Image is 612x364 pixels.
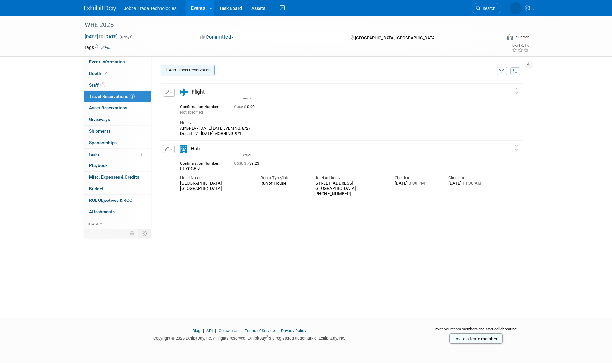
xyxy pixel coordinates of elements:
div: Notes: [180,120,493,126]
a: Add Travel Reservation [161,65,215,75]
a: Tasks [84,149,151,160]
img: ExhibitDay [84,5,116,12]
td: Toggle Event Tabs [138,229,151,238]
span: FFY0CBIZ [180,166,200,171]
span: 3:00 PM [408,181,425,186]
img: David Almario [243,88,252,97]
span: 2 [130,94,135,99]
span: 1 [100,82,105,87]
span: (6 days) [119,35,132,39]
span: to [98,34,104,39]
a: Giveaways [84,114,151,125]
span: Staff [89,82,105,88]
span: Attachments [89,209,115,214]
span: Tasks [88,152,100,157]
span: Shipments [89,128,111,134]
div: Copyright © 2025 ExhibitDay, Inc. All rights reserved. ExhibitDay is a registered trademark of Ex... [84,334,415,341]
span: Playbook [89,163,108,168]
div: Hotel Address: [314,175,385,181]
span: 0.00 [234,105,257,109]
img: David Almario [243,144,252,153]
span: Search [480,6,495,11]
div: [GEOGRAPHIC_DATA] [GEOGRAPHIC_DATA] [180,181,251,192]
i: Hotel [180,145,187,153]
div: Arrive LV - [DATE] LATE EVENING, 8/27 Depart LV - [DATE] MORNING, 9/1 [180,126,493,136]
span: Flight [192,89,205,95]
div: Event Rating [512,44,529,47]
div: Invite your team members and start collaborating: [424,326,528,336]
a: Blog [192,328,200,333]
span: Budget [89,186,104,191]
sup: ® [266,335,268,339]
span: 11:00 AM [461,181,481,186]
span: Misc. Expenses & Credits [89,174,139,180]
img: Format-Inperson.png [507,34,513,40]
div: WRE 2025 [82,19,492,31]
span: Event Information [89,59,125,64]
span: more [88,221,98,226]
div: [DATE] [395,181,439,186]
a: Edit [101,45,112,50]
a: Privacy Policy [281,328,306,333]
div: Event Format [463,33,530,43]
div: Hotel Name: [180,175,251,181]
div: In-Person [514,35,529,40]
a: Budget [84,183,151,194]
i: Click and drag to move item [515,88,518,94]
i: Booth reservation complete [104,71,107,75]
td: Personalize Event Tab Strip [127,229,138,238]
div: Run of House [260,181,305,186]
span: | [240,328,244,333]
span: | [214,328,218,333]
a: Invite a team member [449,333,503,344]
span: [DATE] [DATE] [84,34,118,40]
a: Terms of Service [245,328,275,333]
div: [DATE] [448,181,492,186]
span: | [276,328,280,333]
a: API [206,328,213,333]
div: Room Type/Info: [260,175,305,181]
div: David Almario [241,144,252,157]
div: Confirmation Number: [180,103,224,109]
a: Attachments [84,206,151,218]
a: Asset Reservations [84,102,151,114]
div: Check-in: [395,175,439,181]
a: Staff1 [84,79,151,91]
span: ROI, Objectives & ROO [89,198,132,203]
span: Not specified [180,110,203,115]
a: Search [472,3,501,14]
div: Confirmation Number: [180,159,224,166]
i: Filter by Traveler [499,69,504,73]
a: Travel Reservations2 [84,91,151,102]
span: Asset Reservations [89,105,127,110]
span: Booth [89,71,109,76]
div: David Almario [243,153,251,157]
i: Click and drag to move item [515,145,518,151]
i: Flight [180,89,188,96]
span: 739.23 [234,161,262,166]
div: [STREET_ADDRESS] [GEOGRAPHIC_DATA] [PHONE_NUMBER] [314,181,385,197]
a: Booth [84,68,151,79]
span: Travel Reservations [89,94,135,99]
span: Cost: $ [234,105,247,109]
span: [GEOGRAPHIC_DATA], [GEOGRAPHIC_DATA] [355,35,435,40]
span: Sponsorships [89,140,117,145]
span: Hotel [191,146,203,152]
td: Tags [84,44,112,51]
a: Misc. Expenses & Credits [84,172,151,183]
a: Shipments [84,126,151,137]
a: Event Information [84,56,151,68]
img: David Almario [510,2,522,14]
span: Cost: $ [234,161,247,166]
button: Committed [198,34,236,41]
a: ROI, Objectives & ROO [84,195,151,206]
div: David Almario [243,97,251,100]
div: David Almario [241,88,252,100]
span: Giveaways [89,117,110,122]
a: more [84,218,151,229]
span: | [201,328,206,333]
span: Jobba Trade Technologies [124,6,177,11]
a: Playbook [84,160,151,171]
a: Contact Us [219,328,239,333]
a: Sponsorships [84,137,151,148]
